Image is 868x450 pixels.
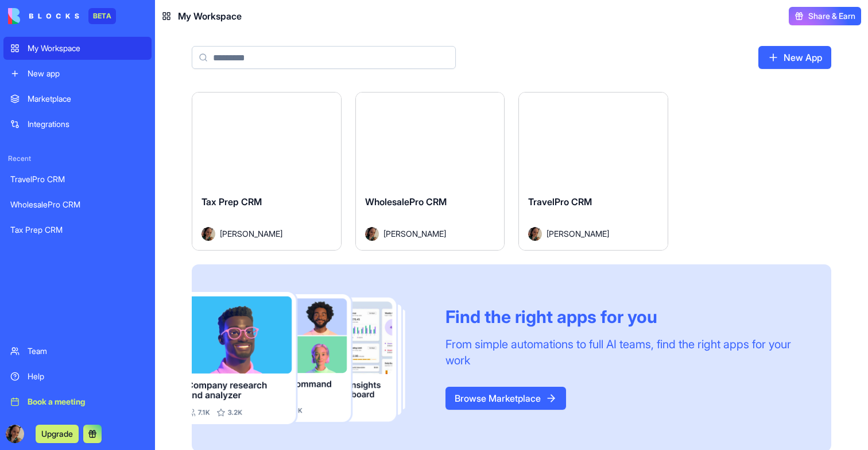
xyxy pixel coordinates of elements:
a: Upgrade [36,428,79,439]
a: Integrations [3,113,152,136]
img: Frame_181_egmpey.png [192,292,427,424]
span: Tax Prep CRM [201,196,262,207]
div: Tax Prep CRM [10,224,145,236]
a: Book a meeting [3,390,152,413]
a: Browse Marketplace [445,387,566,410]
div: WholesalePro CRM [10,199,145,210]
img: ACg8ocIWHQyuaCQ-pb7wL2F0WIfktPM8IfnPHzZXeApOBx0JfXRmZZ8=s96-c [6,425,24,443]
span: [PERSON_NAME] [383,228,446,240]
span: My Workspace [178,9,242,23]
a: TravelPro CRM [3,168,152,191]
a: Tax Prep CRMAvatar[PERSON_NAME] [192,92,342,251]
div: Integrations [28,118,145,130]
div: Find the right apps for you [445,306,804,327]
div: New app [28,68,145,79]
span: [PERSON_NAME] [547,228,609,240]
a: Team [3,340,152,363]
img: Avatar [528,227,542,241]
div: Help [28,371,145,382]
span: [PERSON_NAME] [220,228,282,240]
img: Avatar [201,227,215,241]
img: logo [8,8,79,24]
button: Share & Earn [789,7,861,25]
div: BETA [88,8,116,24]
span: WholesalePro CRM [365,196,447,207]
span: TravelPro CRM [528,196,592,207]
a: Marketplace [3,87,152,110]
div: Team [28,345,145,357]
button: Upgrade [36,425,79,443]
div: Marketplace [28,93,145,105]
a: New app [3,62,152,85]
div: TravelPro CRM [10,174,145,185]
a: Tax Prep CRM [3,218,152,241]
a: WholesalePro CRM [3,193,152,216]
a: New App [758,46,831,69]
div: My Workspace [28,43,145,54]
a: BETA [8,8,116,24]
a: My Workspace [3,37,152,60]
a: WholesalePro CRMAvatar[PERSON_NAME] [355,92,505,251]
a: TravelPro CRMAvatar[PERSON_NAME] [518,92,668,251]
div: Book a meeting [28,396,145,407]
span: Recent [3,154,152,163]
div: From simple automations to full AI teams, find the right apps for your work [445,336,804,368]
a: Help [3,365,152,388]
img: Avatar [365,227,379,241]
span: Share & Earn [808,10,855,22]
